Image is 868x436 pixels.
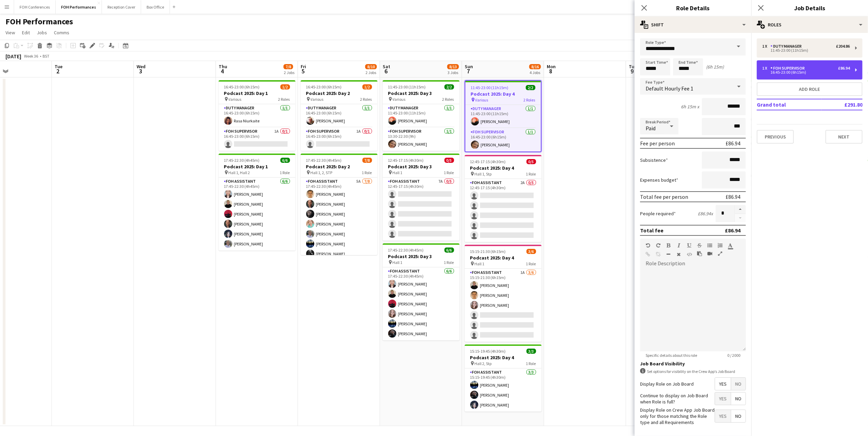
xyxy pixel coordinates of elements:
[382,67,390,75] span: 6
[465,354,542,361] h3: Podcast 2025: Day 4
[444,158,454,163] span: 0/5
[219,128,296,151] app-card-role: FOH Supervisor1A0/116:45-23:00 (6h15m)
[219,80,296,151] app-job-card: 16:45-23:00 (6h15m)1/2Podcast 2025: Day 1 Various2 RolesDuty Manager1/116:45-23:00 (6h15m)Rasa Ni...
[14,0,56,14] button: FOH Conferences
[301,178,378,270] app-card-role: FOH Assistant5A7/817:45-22:30 (4h45m)[PERSON_NAME][PERSON_NAME][PERSON_NAME][PERSON_NAME][PERSON_...
[301,104,378,128] app-card-role: Duty Manager1/116:45-23:00 (6h15m)[PERSON_NAME]
[362,84,372,89] span: 1/2
[465,269,542,342] app-card-role: FOH Assistant1A3/615:15-21:30 (6h15m)[PERSON_NAME][PERSON_NAME][PERSON_NAME]
[388,247,424,253] span: 17:45-22:30 (4h45m)
[388,158,424,163] span: 12:45-17:15 (4h30m)
[301,154,378,255] app-job-card: 17:45-22:30 (4h45m)7/8Podcast 2025: Day 2 Hall 1, 2, STP1 RoleFOH Assistant5A7/817:45-22:30 (4h45...
[306,158,342,163] span: 17:45-22:30 (4h45m)
[280,84,290,89] span: 1/2
[470,249,506,254] span: 15:15-21:30 (6h15m)
[640,361,746,367] h3: Job Board Visibility
[526,261,536,266] span: 1 Role
[137,63,146,70] span: Wed
[762,49,850,52] div: 11:45-23:00 (11h15m)
[640,140,675,147] div: Fee per person
[383,80,460,151] div: 11:45-23:00 (11h15m)2/2Podcast 2025: Day 3 Various2 RolesDuty Manager1/111:45-23:00 (11h15m)[PERS...
[311,170,333,175] span: Hall 1, 2, STP
[278,97,290,102] span: 2 Roles
[629,63,637,70] span: Tue
[635,3,751,12] h3: Role Details
[715,378,731,390] span: Yes
[757,130,794,144] button: Previous
[3,28,18,37] a: View
[762,71,850,74] div: 16:45-23:00 (6h15m)
[646,125,656,132] span: Paid
[311,97,324,102] span: Various
[728,243,733,248] button: Text Color
[757,82,863,96] button: Add role
[465,80,542,152] app-job-card: 11:45-23:00 (11h15m)2/2Podcast 2025: Day 4 Various2 RolesDuty Manager1/111:45-23:00 (11h15m)[PERS...
[771,44,805,49] div: Duty Manager
[757,99,822,110] td: Grand total
[838,66,850,71] div: £86.94
[5,16,73,27] h1: FOH Performances
[465,344,542,412] div: 15:15-19:45 (4h30m)3/3Podcast 2025: Day 4 Hall 2, Stp1 RoleFOH Assistant3/315:15-19:45 (4h30m)[PE...
[465,128,541,152] app-card-role: FOH Supervisor1/116:45-23:00 (6h15m)[PERSON_NAME]
[383,154,460,241] div: 12:45-17:15 (4h30m)0/5Podcast 2025: Day 3 Hall 11 RoleFOH Assistant7A0/512:45-17:15 (4h30m)
[697,243,702,248] button: Strikethrough
[698,210,713,217] div: £86.94 x
[5,53,21,60] div: [DATE]
[5,29,15,36] span: View
[526,249,536,254] span: 3/6
[280,158,290,163] span: 6/6
[465,91,541,97] h3: Podcast 2025: Day 4
[56,0,102,14] button: FOH Performances
[731,410,745,422] span: No
[687,252,692,257] button: HTML Code
[640,227,663,234] div: Total fee
[822,99,863,110] td: £291.80
[393,260,403,265] span: Hall 1
[718,251,722,256] button: Fullscreen
[383,253,460,259] h3: Podcast 2025: Day 3
[646,243,650,248] button: Undo
[628,67,637,75] span: 9
[301,163,378,170] h3: Podcast 2025: Day 2
[475,171,492,177] span: Hall 1, Stp
[383,128,460,151] app-card-role: FOH Supervisor1/113:30-22:30 (9h)[PERSON_NAME]
[301,80,378,151] app-job-card: 16:45-23:00 (6h15m)1/2Podcast 2025: Day 2 Various2 RolesDuty Manager1/116:45-23:00 (6h15m)[PERSON...
[366,70,377,75] div: 2 Jobs
[725,227,740,234] div: £86.94
[360,97,372,102] span: 2 Roles
[43,53,49,59] div: BST
[218,67,227,75] span: 4
[771,66,808,71] div: FOH Supervisor
[283,64,293,69] span: 7/8
[219,178,296,251] app-card-role: FOH Assistant6/617:45-22:30 (4h45m)[PERSON_NAME][PERSON_NAME][PERSON_NAME][PERSON_NAME][PERSON_NA...
[726,140,740,147] div: £86.94
[383,90,460,96] h3: Podcast 2025: Day 3
[751,3,868,12] h3: Job Details
[526,361,536,366] span: 1 Role
[23,53,40,59] span: Week 36
[102,0,141,14] button: Reception Cover
[676,252,681,257] button: Clear Formatting
[365,64,377,69] span: 8/10
[666,243,671,248] button: Bold
[465,245,542,342] div: 15:15-21:30 (6h15m)3/6Podcast 2025: Day 4 Hall 11 RoleFOH Assistant1A3/615:15-21:30 (6h15m)[PERSO...
[280,170,290,175] span: 1 Role
[640,353,703,358] span: Specific details about this role
[666,252,671,257] button: Horizontal Line
[465,63,473,70] span: Sun
[640,392,715,405] label: Continue to display on Job Board when Role is full?
[55,63,62,70] span: Tue
[640,381,694,387] label: Display Role on Job Board
[715,410,731,422] span: Yes
[383,178,460,241] app-card-role: FOH Assistant7A0/512:45-17:15 (4h30m)
[475,97,488,102] span: Various
[471,85,509,90] span: 11:45-23:00 (11h15m)
[229,97,242,102] span: Various
[22,29,30,36] span: Edit
[219,90,296,96] h3: Podcast 2025: Day 1
[465,155,542,242] app-job-card: 12:45-17:15 (4h30m)0/5Podcast 2025: Day 4 Hall 1, Stp1 RoleFOH Assistant2A0/512:45-17:15 (4h30m)
[825,130,863,144] button: Next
